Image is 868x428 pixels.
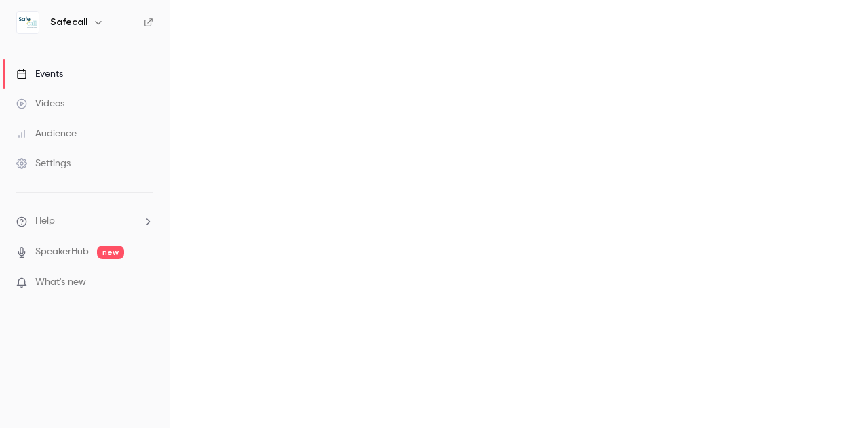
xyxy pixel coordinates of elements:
span: new [97,246,124,259]
img: Safecall [17,12,39,33]
div: Audience [16,127,77,140]
div: Settings [16,157,71,170]
span: Help [35,214,55,229]
div: Events [16,67,63,81]
h6: Safecall [50,16,87,29]
div: Videos [16,97,64,111]
span: What's new [35,275,86,290]
li: help-dropdown-opener [16,214,153,229]
a: SpeakerHub [35,245,89,259]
